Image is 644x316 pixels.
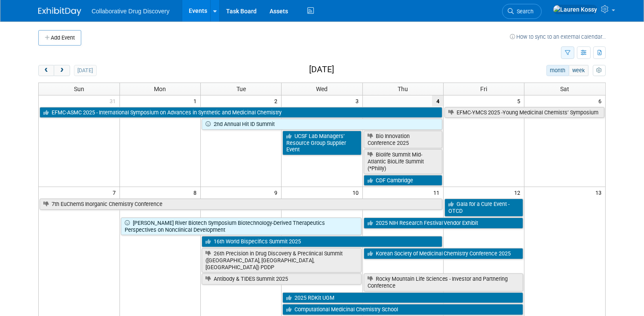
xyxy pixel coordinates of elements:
i: Personalize Calendar [596,68,602,74]
img: ExhibitDay [38,7,81,16]
a: 2025 NIH Research Festival Vendor Exhibit [364,218,524,229]
a: 26th Precision in Drug Discovery & Preclinical Summit ([GEOGRAPHIC_DATA], [GEOGRAPHIC_DATA], [GEO... [202,248,362,273]
span: 6 [598,95,605,106]
a: Computational Medicinal Chemistry School [282,304,523,315]
img: Lauren Kossy [553,5,598,14]
a: 2nd Annual Hit ID Summit [202,119,442,130]
span: 3 [355,95,362,106]
a: [PERSON_NAME] River Biotech Symposium Biotechnology-Derived Therapeutics Perspectives on Nonclini... [121,218,362,235]
span: 10 [352,187,362,198]
a: UCSF Lab Managers’ Resource Group Supplier Event [282,131,361,155]
a: Biolife Summit Mid-Atlantic BioLife Summit (*Philly) [364,149,442,174]
button: Add Event [38,30,81,46]
span: Search [514,8,534,15]
a: Korean Society of Medicinal Chemistry Conference 2025 [364,248,524,259]
a: Antibody & TIDES Summit 2025 [202,273,362,285]
span: Mon [154,86,166,92]
span: 5 [516,95,524,106]
span: 13 [595,187,605,198]
button: next [54,65,70,76]
span: 8 [193,187,200,198]
span: Wed [316,86,328,92]
a: EFMC-YMCS 2025 -Young Medicinal Chemists’ Symposium [445,107,604,118]
a: EFMC-ASMC 2025 - International Symposium on Advances in Synthetic and Medicinal Chemistry [40,107,442,118]
span: 9 [273,187,281,198]
span: Thu [398,86,408,92]
span: 4 [432,95,443,106]
a: 2025 RDKit UGM [282,292,523,304]
span: 7 [112,187,120,198]
span: Sat [561,86,570,92]
a: Gala for a Cure Event - OTCD [445,199,523,216]
button: month [546,65,569,76]
button: [DATE] [74,65,97,76]
span: 2 [273,95,281,106]
span: 31 [109,95,120,106]
span: 1 [193,95,200,106]
a: How to sync to an external calendar... [510,34,606,40]
a: Rocky Mountain Life Sciences - Investor and Partnering Conference [364,273,524,291]
a: 7th EuChemS Inorganic Chemistry Conference [40,199,442,210]
a: CDF Cambridge [364,175,442,186]
a: Search [502,4,542,19]
a: 16th World Bispecifics Summit 2025 [202,236,442,247]
span: Sun [74,86,84,92]
button: week [569,65,589,76]
a: Bio Innovation Conference 2025 [364,131,442,148]
button: prev [38,65,54,76]
h2: [DATE] [309,65,334,74]
span: Fri [481,86,488,92]
span: 12 [513,187,524,198]
span: 11 [432,187,443,198]
button: myCustomButton [593,65,606,76]
span: Collaborative Drug Discovery [92,8,169,15]
span: Tue [236,86,246,92]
